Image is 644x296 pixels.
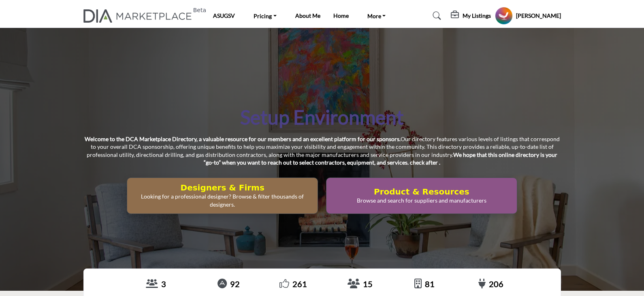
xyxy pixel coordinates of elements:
p: Our directory features various levels of listings that correspond to your overall DCA sponsorship... [83,135,561,167]
a: 92 [230,279,240,289]
h6: Beta [193,7,206,14]
h5: [PERSON_NAME] [516,12,561,20]
a: 15 [363,279,373,289]
button: Show hide supplier dropdown [495,7,513,25]
strong: Welcome to the DCA Marketplace Directory, a valuable resource for our members and an excellent pl... [85,135,401,142]
p: Browse and search for suppliers and manufacturers [329,197,514,205]
a: Beta [83,9,196,23]
h2: Designers & Firms [130,183,315,192]
a: 81 [425,279,435,289]
button: Designers & Firms Looking for a professional designer? Browse & filter thousands of designers. [127,178,318,214]
a: Search [425,9,446,22]
h5: My Listings [463,12,491,19]
a: About Me [295,12,320,19]
button: Product & Resources Browse and search for suppliers and manufacturers [326,178,517,214]
a: Pricing [248,10,282,21]
div: My Listings [451,11,491,21]
h2: Product & Resources [329,187,514,197]
a: View Recommenders [146,279,158,290]
a: More [362,10,392,21]
a: 3 [161,279,166,289]
a: Home [333,12,349,19]
img: Site Logo [83,9,196,23]
a: 206 [489,279,503,289]
i: Go to Liked [279,279,289,288]
h1: Setup Environment [240,105,404,130]
a: ASUGSV [213,12,235,19]
p: Looking for a professional designer? Browse & filter thousands of designers. [130,192,315,208]
a: 261 [292,279,307,289]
